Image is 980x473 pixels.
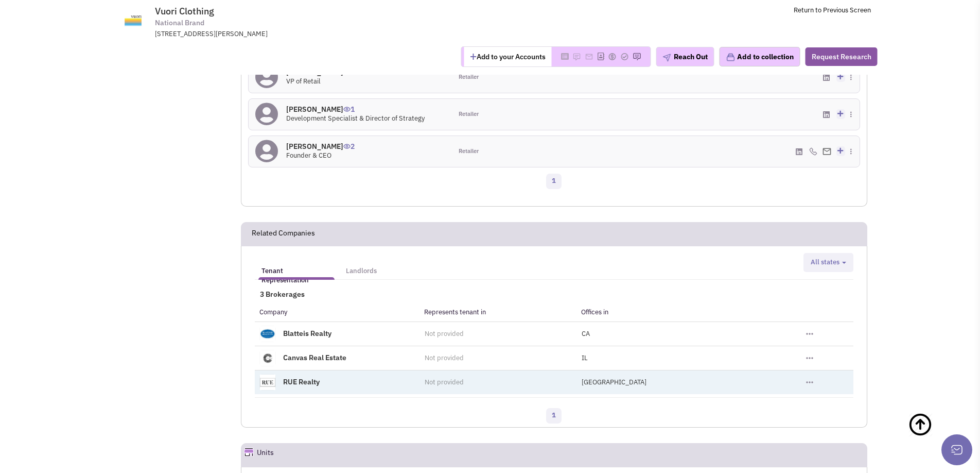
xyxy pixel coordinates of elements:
[155,29,424,39] div: [STREET_ADDRESS][PERSON_NAME]
[663,54,671,62] img: plane.png
[633,53,641,61] img: Please add to your accounts
[808,257,849,268] button: All states
[343,107,351,112] img: icon-UserInteraction.png
[459,73,479,81] span: Retailer
[425,329,464,338] span: Not provided
[155,18,204,28] span: National Brand
[806,47,878,66] button: Request Research
[257,444,274,466] h2: Units
[582,353,588,362] span: IL
[343,134,355,151] span: 2
[286,105,425,114] h4: [PERSON_NAME]
[794,6,871,14] a: Return to Previous Screen
[286,151,331,160] span: Founder & CEO
[608,53,617,61] img: Please add to your accounts
[256,257,337,277] a: Tenant Representation
[546,408,562,424] a: 1
[286,142,355,151] h4: [PERSON_NAME]
[822,148,831,155] img: Email%20Icon.png
[809,147,817,156] img: icon-phone.png
[155,5,214,17] span: Vuori Clothing
[720,47,800,66] button: Add to collection
[283,352,346,362] a: Canvas Real Estate
[261,266,331,285] h5: Tenant Representation
[656,47,714,66] button: Reach Out
[908,402,959,469] a: Back To Top
[283,328,331,337] a: Blatteis Realty
[286,114,425,123] span: Development Specialist & Director of Strategy
[576,303,801,322] th: Offices in
[425,353,464,362] span: Not provided
[726,53,736,62] img: icon-collection-lavender.png
[459,110,479,119] span: Retailer
[341,257,382,277] a: Landlords
[546,174,562,189] a: 1
[419,303,576,322] th: Represents tenant in
[255,303,419,322] th: Company
[621,53,629,61] img: Please add to your accounts
[286,77,321,86] span: VP of Retail
[343,97,355,114] span: 1
[343,144,351,149] img: icon-UserInteraction.png
[459,147,479,156] span: Retailer
[582,378,646,386] span: [GEOGRAPHIC_DATA]
[425,378,464,386] span: Not provided
[585,53,593,61] img: Please add to your accounts
[573,53,581,61] img: Please add to your accounts
[464,47,552,66] button: Add to your Accounts
[283,377,320,386] a: RUE Realty
[582,329,590,338] span: CA
[252,223,315,245] h2: Related Companies
[346,266,377,276] h5: Landlords
[255,290,305,299] span: 3 Brokerages
[811,258,839,266] span: All states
